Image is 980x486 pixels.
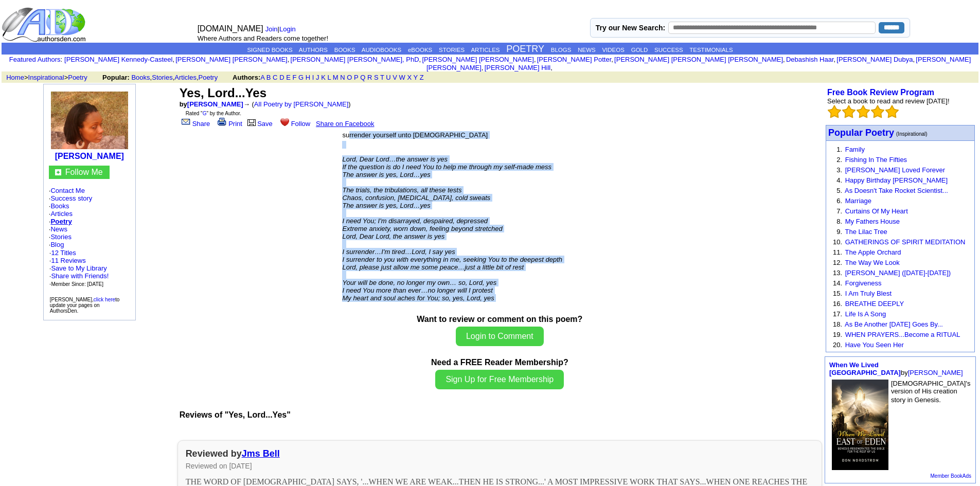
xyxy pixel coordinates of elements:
[845,341,904,349] a: Have You Seen Her
[180,120,210,128] a: Share
[836,56,913,63] a: [PERSON_NAME] Dubya
[342,294,494,302] i: My heart and soul aches for You; so, yes, Lord, yes
[845,197,871,205] a: Marriage
[254,100,349,108] a: All Poetry by [PERSON_NAME]
[408,47,432,53] a: eBOOKS
[152,74,172,81] a: Stories
[65,168,103,176] a: Follow Me
[243,100,351,108] font: → ( )
[833,238,842,246] font: 10.
[342,225,502,232] i: Extreme anxiety, worn down, feeling beyond stretched
[785,57,786,63] font: i
[342,279,496,286] i: Your will be done, no longer my own… so, Lord, yes
[631,47,648,53] a: GOLD
[292,74,296,81] a: F
[842,105,856,118] img: bigemptystars.png
[845,331,960,338] a: WHEN PRAYERS...Become a RITUAL
[64,56,971,71] font: , , , , , , , , , ,
[131,74,150,81] a: Books
[333,74,338,81] a: M
[536,57,537,63] font: i
[102,74,433,81] font: , , ,
[435,375,564,384] a: Sign Up for Free Membership
[845,238,966,246] a: GATHERINGS OF SPIRIT MEDITATION
[286,74,291,81] a: E
[247,47,292,53] a: SIGNED BOOKS
[828,129,894,137] a: Popular Poetry
[316,74,319,81] a: J
[551,47,572,53] a: BLOGS
[596,24,665,32] label: Try our New Search:
[265,25,278,33] a: Join
[845,218,900,225] a: My Fathers House
[871,105,884,118] img: bigemptystars.png
[386,74,390,81] a: U
[833,331,842,338] font: 19.
[203,111,207,116] a: G
[689,47,733,53] a: TESTIMONIALS
[298,74,304,81] a: G
[260,74,264,81] a: A
[327,74,331,81] a: L
[50,297,120,314] font: [PERSON_NAME], to update your pages on AuthorsDen.
[347,74,352,81] a: O
[198,24,263,33] font: [DOMAIN_NAME]
[857,105,870,118] img: bigemptystars.png
[218,118,226,126] img: print.gif
[233,74,260,81] b: Authors:
[216,120,242,128] a: Print
[614,56,783,63] a: [PERSON_NAME] [PERSON_NAME] [PERSON_NAME]
[342,286,492,294] i: I need You more than ever…no longer will I protest
[417,315,582,323] b: Want to review or comment on this poem?
[845,156,907,164] a: Fishing In The Fifties
[374,74,379,81] a: S
[833,290,842,297] font: 15.
[828,105,841,118] img: bigemptystars.png
[299,47,328,53] a: AUTHORS
[9,56,61,63] a: Featured Authors
[291,56,419,63] a: [PERSON_NAME] [PERSON_NAME], PhD
[414,74,418,81] a: Y
[421,57,422,63] font: i
[845,176,948,184] a: Happy Birthday [PERSON_NAME]
[537,56,612,63] a: [PERSON_NAME] Potter
[312,74,314,81] a: I
[833,310,842,318] font: 17.
[845,300,904,308] a: BREATHE DEEPLY
[827,88,934,97] a: Free Book Review Program
[483,65,484,71] font: i
[891,380,970,404] font: [DEMOGRAPHIC_DATA]'s version of His creation story in Genesis.
[896,131,928,137] font: (Inspirational)
[426,56,971,71] a: [PERSON_NAME] [PERSON_NAME]
[915,57,916,63] font: i
[393,74,397,81] a: V
[340,74,345,81] a: N
[187,100,243,108] a: [PERSON_NAME]
[833,320,842,328] font: 18.
[420,74,424,81] a: Z
[68,74,87,81] a: Poetry
[51,281,103,287] font: Member Since: [DATE]
[289,57,290,63] font: i
[845,228,887,236] a: The Lilac Tree
[49,264,109,287] font: · · ·
[828,128,894,138] font: Popular Poetry
[836,228,842,236] font: 9.
[845,207,908,215] a: Curtains Of My Heart
[832,380,888,470] img: 80431.jpg
[9,56,62,63] font: :
[399,74,405,81] a: W
[342,256,562,263] i: I surrender to you with everything in me, seeking You to the deepest depth
[845,269,951,277] a: [PERSON_NAME] ([DATE]-[DATE])
[835,57,836,63] font: i
[266,74,271,81] a: B
[55,169,61,175] img: gc.jpg
[55,152,124,160] b: [PERSON_NAME]
[342,202,430,209] i: The answer is yes, Lord…yes
[199,74,218,81] a: Poetry
[342,155,447,163] i: Lord, Dear Lord…the answer is yes
[836,156,842,164] font: 2.
[602,47,624,53] a: VIDEOS
[6,74,24,81] a: Home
